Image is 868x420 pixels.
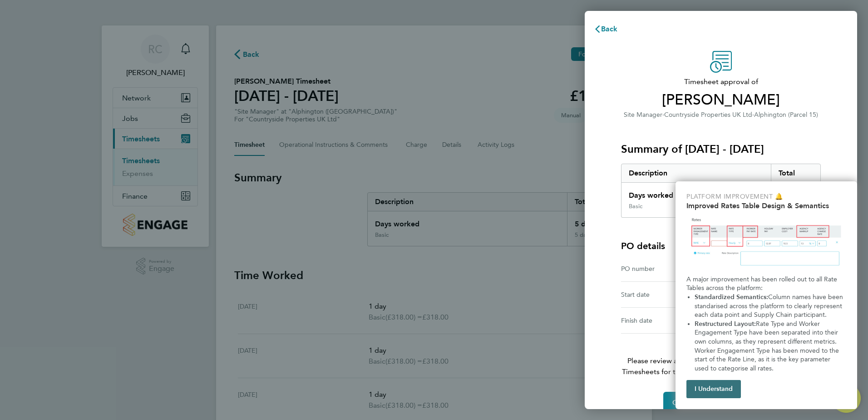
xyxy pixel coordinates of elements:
div: Summary of 18 - 24 Aug 2025 [621,164,821,218]
strong: Standardized Semantics: [695,293,768,301]
strong: Restructured Layout: [695,320,756,328]
span: Alphington (Parcel 15) [754,111,818,119]
p: A major improvement has been rolled out to all Rate Tables across the platform: [686,275,846,293]
h3: Summary of [DATE] - [DATE] [621,142,821,156]
div: Finish date [621,315,721,326]
span: Timesheets for this client cannot be approved without a PO. [610,366,832,377]
div: Basic [629,203,642,210]
div: Days worked [621,183,771,203]
span: Countryside Properties UK Ltd [664,111,752,119]
span: [PERSON_NAME] [621,91,821,109]
span: Back [601,25,618,33]
h2: Improved Rates Table Design & Semantics [686,201,846,210]
span: · [662,111,664,119]
div: Description [621,164,771,182]
button: I Understand [686,380,741,398]
p: Platform Improvement 🔔 [686,192,846,201]
div: PO number [621,263,721,274]
span: Confirm Timesheet Approval [672,398,769,407]
span: Timesheet approval of [621,76,821,87]
h4: PO details [621,240,665,252]
span: Column names have been standarised across the platform to clearly represent each data point and S... [695,293,845,319]
span: Rate Type and Worker Engagement Type have been separated into their own columns, as they represen... [695,320,841,372]
div: Total [771,164,821,182]
p: Please review all details before approving this timesheet. [610,334,832,377]
div: Improved Rate Table Semantics [676,181,857,409]
div: Start date [621,289,721,300]
span: · [752,111,754,119]
img: Updated Rates Table Design & Semantics [686,214,846,271]
span: Site Manager [624,111,662,119]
